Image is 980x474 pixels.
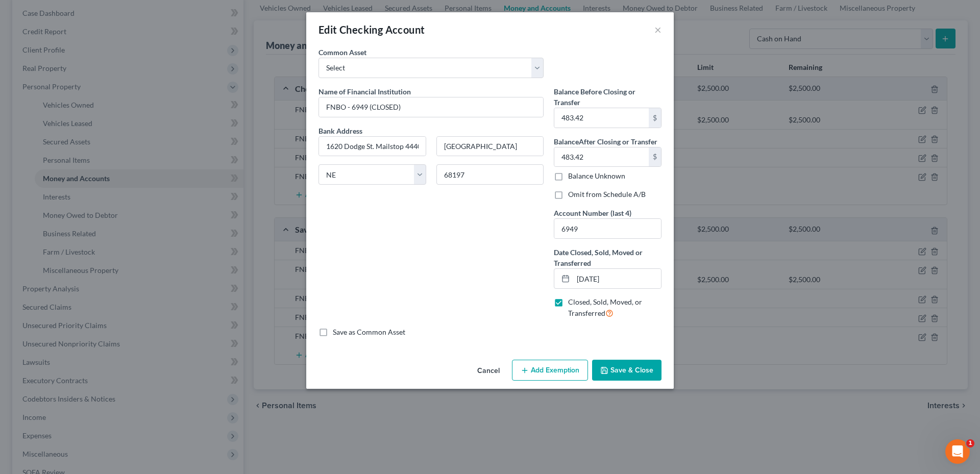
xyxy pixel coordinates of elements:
label: Balance Unknown [568,171,625,181]
label: Save as Common Asset [333,327,405,337]
input: 0.00 [554,108,649,128]
label: Balance Before Closing or Transfer [554,86,661,108]
label: Balance [554,136,657,147]
button: Cancel [469,361,508,381]
input: MM/DD/YYYY [573,269,661,288]
button: Save & Close [592,360,661,381]
span: Date Closed, Sold, Moved or Transferred [554,248,643,267]
iframe: Intercom live chat [945,439,970,464]
input: Enter name... [319,97,543,117]
span: After Closing or Transfer [579,137,657,146]
label: Omit from Schedule A/B [568,189,646,199]
input: Enter city... [437,137,544,156]
div: $ [649,108,661,128]
div: $ [649,147,661,167]
span: 1 [966,439,974,447]
input: 0.00 [554,147,649,167]
input: Enter address... [319,137,426,156]
label: Account Number (last 4) [554,208,631,218]
button: Add Exemption [512,360,588,381]
input: XXXX [554,219,661,238]
span: Closed, Sold, Moved, or Transferred [568,297,642,317]
label: Common Asset [318,47,366,58]
label: Bank Address [313,126,549,136]
div: Edit Checking Account [318,22,425,37]
span: Name of Financial Institution [318,87,411,96]
button: × [654,23,661,36]
input: Enter zip... [436,164,544,185]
